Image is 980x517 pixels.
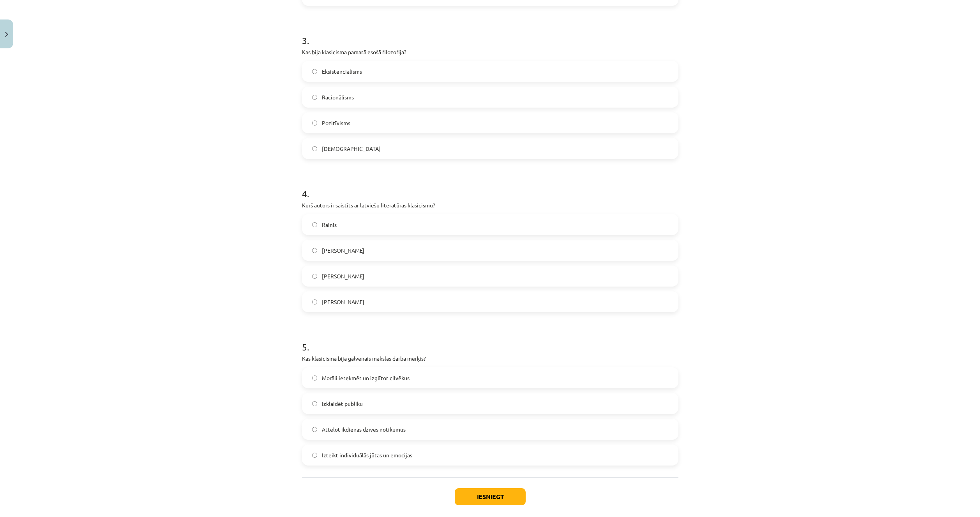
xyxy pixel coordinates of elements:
h1: 3 . [302,21,678,46]
span: Attēlot ikdienas dzīves notikumus [322,425,406,434]
input: Izklaidēt publiku [312,401,317,406]
input: [PERSON_NAME] [312,299,317,305]
span: Izteikt individuālās jūtas un emocijas [322,451,412,459]
span: Rainis [322,221,337,229]
input: Racionālisms [312,95,317,100]
span: [DEMOGRAPHIC_DATA] [322,145,381,153]
img: icon-close-lesson-0947bae3869378f0d4975bcd49f059093ad1ed9edebbc8119c70593378902aed.svg [5,32,8,37]
span: Pozitīvisms [322,119,350,127]
span: [PERSON_NAME] [322,246,364,255]
span: Eksistenciālisms [322,67,362,76]
span: Izklaidēt publiku [322,400,363,408]
span: Morāli ietekmēt un izglītot cilvēkus [322,374,410,382]
span: [PERSON_NAME] [322,272,364,280]
h1: 5 . [302,328,678,352]
input: Rainis [312,222,317,227]
p: Kas klasicismā bija galvenais mākslas darba mērķis? [302,354,678,363]
input: Pozitīvisms [312,120,317,126]
input: Izteikt individuālās jūtas un emocijas [312,453,317,458]
input: [PERSON_NAME] [312,248,317,253]
h1: 4 . [302,175,678,199]
p: Kas bija klasicisma pamatā esošā filozofija? [302,48,678,56]
input: Attēlot ikdienas dzīves notikumus [312,427,317,432]
span: [PERSON_NAME] [322,298,364,306]
button: Iesniegt [455,488,526,505]
span: Racionālisms [322,93,354,101]
input: Eksistenciālisms [312,69,317,74]
p: Kurš autors ir saistīts ar latviešu literatūras klasicismu? [302,201,678,209]
input: Morāli ietekmēt un izglītot cilvēkus [312,375,317,381]
input: [PERSON_NAME] [312,274,317,279]
input: [DEMOGRAPHIC_DATA] [312,146,317,151]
